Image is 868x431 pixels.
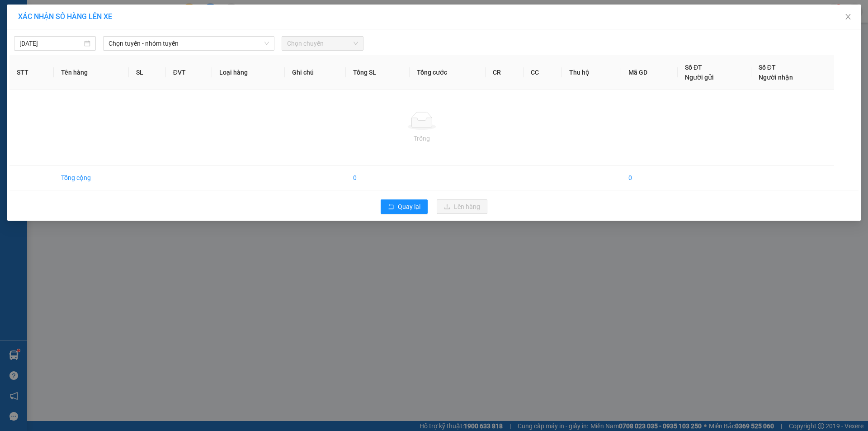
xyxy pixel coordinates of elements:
div: Trống [17,133,827,143]
span: Số ĐT [759,64,776,71]
button: Close [835,5,861,30]
th: Tổng SL [346,55,410,90]
span: Người nhận [759,74,793,81]
span: close [844,13,852,20]
th: ĐVT [166,55,212,90]
input: 12/09/2025 [19,38,82,48]
th: CR [486,55,524,90]
span: Số ĐT [685,64,702,71]
th: Loại hàng [212,55,285,90]
th: CC [524,55,562,90]
td: 0 [346,166,410,190]
button: uploadLên hàng [437,199,487,214]
th: Ghi chú [285,55,346,90]
span: rollback [388,204,394,211]
th: STT [9,55,54,90]
th: SL [129,55,165,90]
th: Tổng cước [410,55,486,90]
th: Thu hộ [562,55,621,90]
td: Tổng cộng [54,166,129,190]
span: Quay lại [398,202,420,212]
span: down [264,41,269,46]
span: PHIẾU NHẬN HÀNG [27,5,102,15]
span: VP 51 [GEOGRAPHIC_DATA] [5,50,73,67]
th: Mã GD [621,55,678,90]
button: rollbackQuay lại [381,199,428,214]
td: 0 [621,166,678,190]
span: Chọn chuyến [287,37,358,50]
span: Chọn tuyến - nhóm tuyến [108,37,269,50]
span: XÁC NHẬN SỐ HÀNG LÊN XE [18,12,112,21]
span: Người gửi [685,74,714,81]
span: VẬN TẢI HOÀNG NAM [23,16,106,26]
th: Tên hàng [54,55,129,90]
